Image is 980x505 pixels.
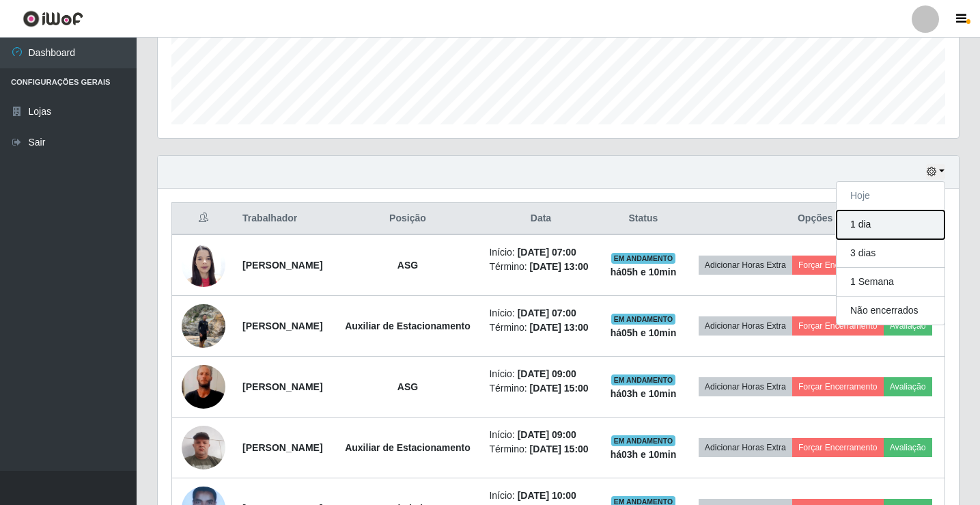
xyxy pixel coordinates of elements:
li: Término: [489,260,592,274]
img: CoreUI Logo [23,10,83,27]
img: 1732967695446.jpeg [182,236,225,294]
button: Avaliação [884,316,932,336]
button: Hoje [837,182,944,210]
time: [DATE] 10:00 [518,490,576,501]
button: 1 Semana [837,268,944,297]
button: Avaliação [884,377,932,396]
strong: ASG [397,260,418,271]
img: 1700098236719.jpeg [182,297,225,355]
button: 3 dias [837,239,944,268]
li: Início: [489,245,592,260]
button: Não encerrados [837,297,944,325]
strong: [PERSON_NAME] [242,442,322,453]
button: Adicionar Horas Extra [699,256,792,275]
time: [DATE] 09:00 [518,429,576,440]
time: [DATE] 09:00 [518,368,576,379]
strong: [PERSON_NAME] [242,381,322,392]
strong: há 05 h e 10 min [611,267,677,277]
th: Data [481,203,600,235]
img: 1709375112510.jpeg [182,418,225,476]
button: Forçar Encerramento [792,438,884,457]
strong: [PERSON_NAME] [242,320,322,331]
th: Status [601,203,686,235]
th: Trabalhador [234,203,334,235]
span: EM ANDAMENTO [611,374,676,385]
time: [DATE] 13:00 [530,322,589,333]
li: Início: [489,428,592,442]
img: 1751591398028.jpeg [182,338,225,435]
time: [DATE] 07:00 [518,308,576,318]
button: Adicionar Horas Extra [699,377,792,396]
strong: ASG [397,381,418,392]
button: Forçar Encerramento [792,377,884,396]
li: Início: [489,489,592,503]
strong: há 03 h e 10 min [611,449,677,460]
button: Forçar Encerramento [792,316,884,336]
li: Término: [489,381,592,396]
li: Término: [489,442,592,456]
span: EM ANDAMENTO [611,253,676,264]
span: EM ANDAMENTO [611,314,676,325]
th: Opções [686,203,944,235]
time: [DATE] 13:00 [530,261,589,272]
strong: Auxiliar de Estacionamento [345,442,471,453]
button: Forçar Encerramento [792,256,884,275]
li: Início: [489,306,592,320]
time: [DATE] 15:00 [530,443,589,454]
button: 1 dia [837,210,944,239]
strong: [PERSON_NAME] [242,260,322,271]
strong: há 05 h e 10 min [611,327,677,338]
th: Posição [335,203,481,235]
time: [DATE] 07:00 [518,247,576,258]
button: Avaliação [884,438,932,457]
button: Adicionar Horas Extra [699,438,792,457]
span: EM ANDAMENTO [611,435,676,446]
button: Adicionar Horas Extra [699,316,792,336]
strong: Auxiliar de Estacionamento [345,320,471,331]
time: [DATE] 15:00 [530,383,589,394]
strong: há 03 h e 10 min [611,388,677,399]
li: Início: [489,367,592,381]
li: Término: [489,320,592,335]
